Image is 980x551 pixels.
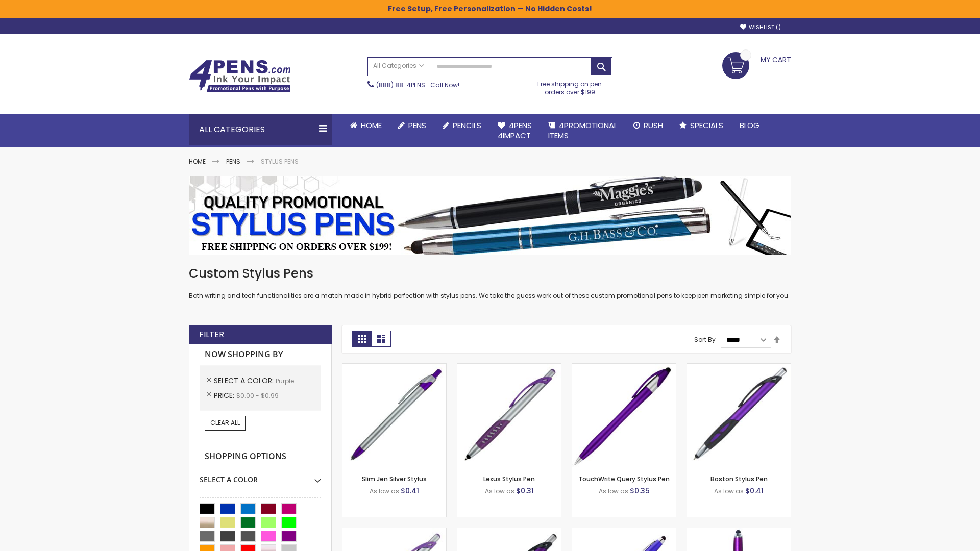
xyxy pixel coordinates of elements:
[572,364,676,467] img: TouchWrite Query Stylus Pen-Purple
[368,58,429,74] a: All Categories
[189,265,791,282] h1: Custom Stylus Pens
[200,467,321,485] div: Select A Color
[578,474,670,483] a: TouchWrite Query Stylus Pen
[361,120,382,131] span: Home
[740,23,781,31] a: Wishlist
[189,176,791,255] img: Stylus Pens
[457,363,561,372] a: Lexus Stylus Pen-Purple
[731,114,768,137] a: Blog
[189,265,791,300] div: Both writing and tech functionalities are a match made in hybrid perfection with stylus pens. We ...
[200,446,321,468] strong: Shopping Options
[376,81,459,89] span: - Call Now!
[342,364,446,467] img: Slim Jen Silver Stylus-Purple
[210,418,240,427] span: Clear All
[214,390,236,400] span: Price
[376,81,425,89] a: (888) 88-4PENS
[485,487,514,495] span: As low as
[189,60,291,92] img: 4Pens Custom Pens and Promotional Products
[457,364,561,467] img: Lexus Stylus Pen-Purple
[226,157,240,166] a: Pens
[276,377,294,385] span: Purple
[342,363,446,372] a: Slim Jen Silver Stylus-Purple
[540,114,625,147] a: 4PROMOTIONALITEMS
[214,375,276,386] span: Select A Color
[687,364,791,467] img: Boston Stylus Pen-Purple
[630,486,650,496] span: $0.35
[710,474,768,483] a: Boston Stylus Pen
[687,363,791,372] a: Boston Stylus Pen-Purple
[625,114,671,137] a: Rush
[572,363,676,372] a: TouchWrite Query Stylus Pen-Purple
[236,391,279,400] span: $0.00 - $0.99
[694,335,716,344] label: Sort By
[516,486,534,496] span: $0.31
[644,120,663,131] span: Rush
[457,528,561,536] a: Lexus Metallic Stylus Pen-Purple
[498,120,532,141] span: 4Pens 4impact
[599,487,628,495] span: As low as
[671,114,731,137] a: Specials
[740,120,759,131] span: Blog
[548,120,617,141] span: 4PROMOTIONAL ITEMS
[352,331,372,347] strong: Grid
[714,487,744,495] span: As low as
[687,528,791,536] a: TouchWrite Command Stylus Pen-Purple
[401,486,419,496] span: $0.41
[342,114,390,137] a: Home
[434,114,489,137] a: Pencils
[370,487,399,495] span: As low as
[200,344,321,365] strong: Now Shopping by
[483,474,535,483] a: Lexus Stylus Pen
[189,114,332,145] div: All Categories
[390,114,434,137] a: Pens
[205,416,246,430] a: Clear All
[745,486,764,496] span: $0.41
[408,120,426,131] span: Pens
[362,474,427,483] a: Slim Jen Silver Stylus
[189,157,206,166] a: Home
[373,62,424,70] span: All Categories
[527,76,613,96] div: Free shipping on pen orders over $199
[572,528,676,536] a: Sierra Stylus Twist Pen-Purple
[199,329,224,340] strong: Filter
[342,528,446,536] a: Boston Silver Stylus Pen-Purple
[489,114,540,147] a: 4Pens4impact
[690,120,723,131] span: Specials
[453,120,481,131] span: Pencils
[261,157,299,166] strong: Stylus Pens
